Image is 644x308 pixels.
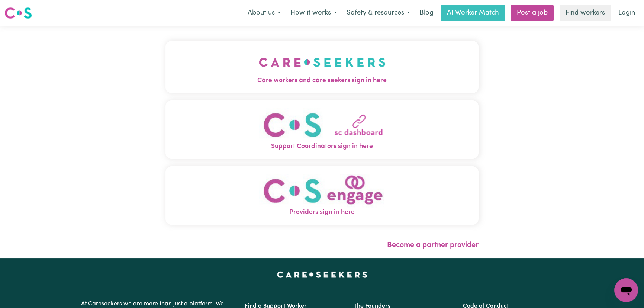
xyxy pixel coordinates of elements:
[441,5,505,21] a: AI Worker Match
[165,41,479,93] button: Care workers and care seekers sign in here
[342,5,415,21] button: Safety & resources
[286,5,342,21] button: How it works
[165,166,479,225] button: Providers sign in here
[415,5,438,21] a: Blog
[614,278,638,302] iframe: Button to launch messaging window
[614,5,640,21] a: Login
[165,100,479,159] button: Support Coordinators sign in here
[277,272,367,277] a: Careseekers home page
[4,6,32,20] img: Careseekers logo
[165,208,479,217] span: Providers sign in here
[165,76,479,86] span: Care workers and care seekers sign in here
[560,5,611,21] a: Find workers
[165,142,479,151] span: Support Coordinators sign in here
[4,4,32,22] a: Careseekers logo
[243,5,286,21] button: About us
[387,241,479,249] a: Become a partner provider
[511,5,554,21] a: Post a job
